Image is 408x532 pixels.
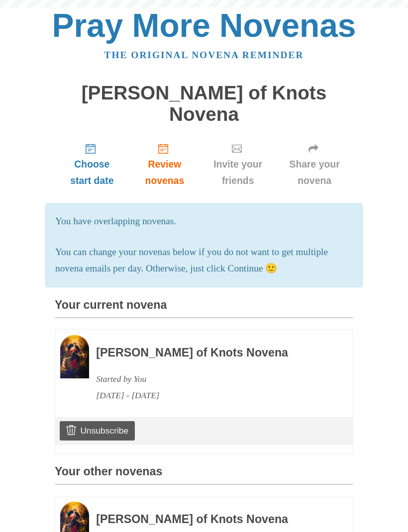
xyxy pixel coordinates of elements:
h3: Your current novena [55,299,353,318]
a: Choose start date [55,135,129,194]
a: The original novena reminder [104,50,304,60]
a: Share your novena [276,135,353,194]
h3: [PERSON_NAME] of Knots Novena [96,513,326,526]
h3: Your other novenas [55,465,353,485]
span: Invite your friends [210,156,266,189]
span: Review novenas [139,156,190,189]
p: You have overlapping novenas. [55,213,353,230]
div: [DATE] - [DATE] [96,387,326,404]
p: You can change your novenas below if you do not want to get multiple novena emails per day. Other... [55,244,353,277]
h1: [PERSON_NAME] of Knots Novena [55,83,353,125]
a: Review novenas [129,135,200,194]
span: Choose start date [65,156,119,189]
div: Started by You [96,371,326,387]
a: Invite your friends [200,135,276,194]
h3: [PERSON_NAME] of Knots Novena [96,347,326,359]
a: Unsubscribe [60,421,135,440]
img: Novena image [60,335,89,378]
span: Share your novena [286,156,343,189]
a: Pray More Novenas [52,7,356,44]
